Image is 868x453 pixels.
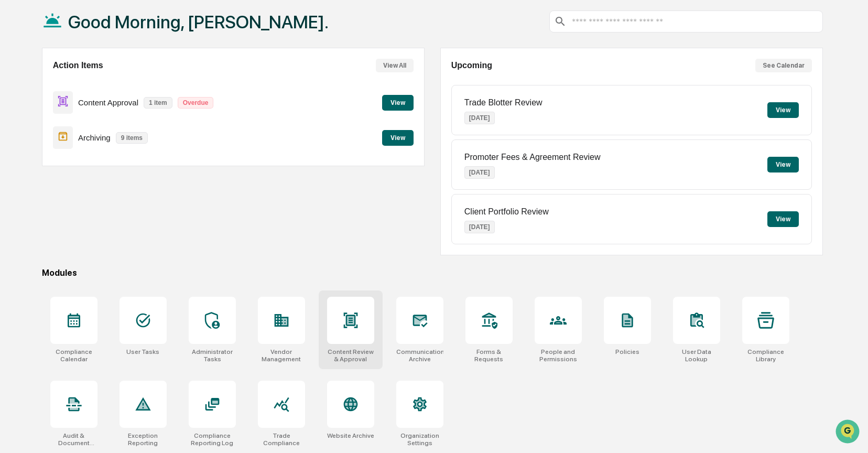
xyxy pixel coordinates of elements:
p: How can we help? [10,22,191,39]
p: [DATE] [464,166,495,179]
img: 1746055101610-c473b297-6a78-478c-a979-82029cc54cd1 [10,80,29,99]
p: 1 item [144,97,172,109]
div: Forms & Requests [465,348,513,363]
div: Compliance Library [742,348,789,363]
button: Start new chat [178,83,191,96]
h1: Good Morning, [PERSON_NAME]. [68,12,329,33]
span: Data Lookup [21,152,66,163]
button: See Calendar [755,59,812,72]
div: Communications Archive [396,348,443,363]
div: 🗄️ [76,133,84,142]
div: Vendor Management [258,348,305,363]
div: Exception Reporting [120,432,167,447]
p: 9 items [116,132,148,144]
span: Pylon [104,178,127,186]
p: Archiving [78,133,111,142]
a: View [382,132,414,142]
iframe: Open customer support [834,418,863,447]
button: View [382,95,414,111]
div: 🖐️ [10,133,19,142]
p: [DATE] [464,112,495,124]
div: Compliance Reporting Log [189,432,236,447]
div: User Data Lookup [673,348,720,363]
a: Powered byPylon [74,177,127,186]
p: [DATE] [464,221,495,233]
p: Client Portfolio Review [464,207,549,217]
div: Start new chat [36,80,172,91]
span: Preclearance [21,132,68,143]
p: Overdue [178,97,214,109]
button: View All [376,59,414,72]
p: Content Approval [78,98,138,107]
div: Compliance Calendar [50,348,97,363]
a: 🔎Data Lookup [6,148,70,167]
div: Trade Compliance [258,432,305,447]
a: 🗄️Attestations [72,128,134,147]
div: 🔎 [10,153,19,161]
p: Trade Blotter Review [464,98,542,107]
div: Website Archive [327,432,374,439]
span: Attestations [86,132,130,143]
h2: Action Items [53,61,103,70]
a: View [382,97,414,107]
div: We're available if you need us! [36,91,133,99]
div: User Tasks [126,348,159,355]
div: Content Review & Approval [327,348,374,363]
div: Audit & Document Logs [50,432,97,447]
div: Modules [42,268,823,278]
a: 🖐️Preclearance [6,128,72,147]
div: Policies [615,348,639,355]
div: Organization Settings [396,432,443,447]
button: View [767,157,799,172]
button: View [382,130,414,146]
button: View [767,211,799,227]
button: View [767,102,799,118]
p: Promoter Fees & Agreement Review [464,153,601,162]
div: People and Permissions [535,348,582,363]
h2: Upcoming [451,61,492,70]
div: Administrator Tasks [189,348,236,363]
